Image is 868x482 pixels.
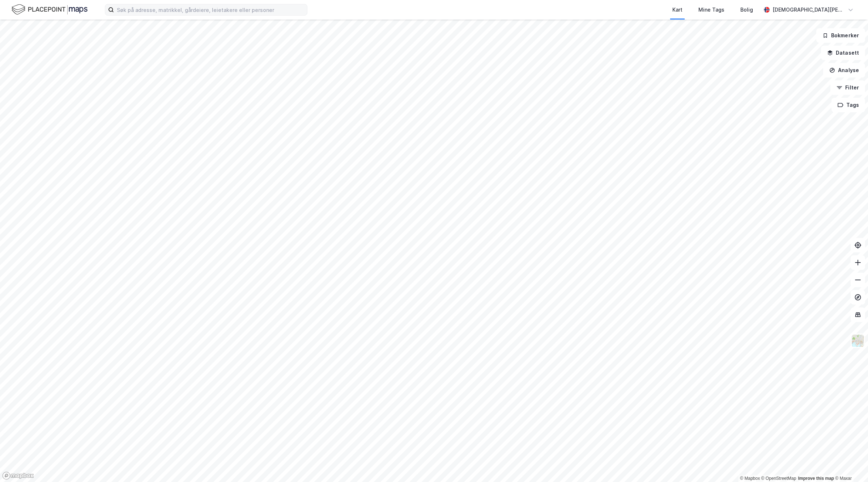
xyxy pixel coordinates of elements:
iframe: Chat Widget [832,447,868,482]
div: Mine Tags [698,5,724,14]
div: [DEMOGRAPHIC_DATA][PERSON_NAME] [773,5,845,14]
input: Søk på adresse, matrikkel, gårdeiere, leietakere eller personer [114,4,307,15]
img: logo.f888ab2527a4732fd821a326f86c7f29.svg [12,3,88,16]
div: Bolig [740,5,753,14]
div: Kart [672,5,682,14]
